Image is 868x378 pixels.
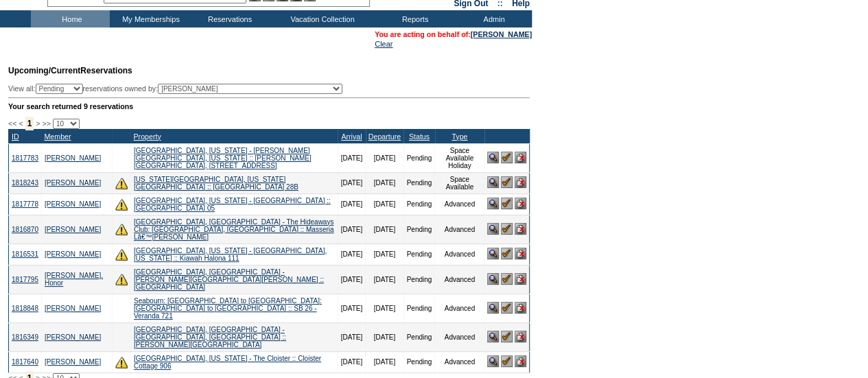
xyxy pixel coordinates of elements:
[487,355,499,367] img: View Reservation
[115,177,128,189] img: There are insufficient days and/or tokens to cover this reservation
[515,223,526,235] img: Cancel Reservation
[403,193,435,215] td: Pending
[487,248,499,259] img: View Reservation
[435,265,484,294] td: Advanced
[12,250,38,258] a: 1816531
[134,147,312,169] a: [GEOGRAPHIC_DATA], [US_STATE] - [PERSON_NAME][GEOGRAPHIC_DATA], [US_STATE] :: [PERSON_NAME][GEOGR...
[338,172,365,193] td: [DATE]
[453,10,532,27] td: Admin
[501,302,513,314] img: Confirm Reservation
[435,244,484,265] td: Advanced
[471,30,532,38] a: [PERSON_NAME]
[115,248,128,261] img: There are insufficient days and/or tokens to cover this reservation
[42,119,50,128] span: >>
[409,132,430,141] a: Status
[366,265,403,294] td: [DATE]
[501,355,513,367] img: Confirm Reservation
[115,223,128,235] img: There are insufficient days and/or tokens to cover this reservation
[341,132,362,141] a: Arrival
[268,10,374,27] td: Vacation Collection
[366,294,403,322] td: [DATE]
[134,218,334,241] a: [GEOGRAPHIC_DATA], [GEOGRAPHIC_DATA] - The Hideaways Club: [GEOGRAPHIC_DATA], [GEOGRAPHIC_DATA] :...
[403,172,435,193] td: Pending
[501,198,513,209] img: Confirm Reservation
[501,273,513,285] img: Confirm Reservation
[45,272,103,287] a: [PERSON_NAME], Honor
[515,302,526,314] img: Cancel Reservation
[375,40,392,48] a: Clear
[19,119,23,128] span: <
[12,226,38,233] a: 1816870
[36,119,40,128] span: >
[435,351,484,373] td: Advanced
[45,154,101,162] a: [PERSON_NAME]
[45,250,101,258] a: [PERSON_NAME]
[487,152,499,163] img: View Reservation
[8,66,132,75] span: Reservations
[501,331,513,342] img: Confirm Reservation
[45,179,101,187] a: [PERSON_NAME]
[45,333,101,341] a: [PERSON_NAME]
[501,176,513,188] img: Confirm Reservation
[12,276,38,283] a: 1817795
[487,198,499,209] img: View Reservation
[25,117,34,130] span: 1
[8,119,16,128] span: <<
[435,193,484,215] td: Advanced
[374,10,453,27] td: Reports
[515,331,526,342] img: Cancel Reservation
[338,322,365,351] td: [DATE]
[115,198,128,211] img: There are insufficient days and/or tokens to cover this reservation
[338,193,365,215] td: [DATE]
[134,197,331,212] a: [GEOGRAPHIC_DATA], [US_STATE] - [GEOGRAPHIC_DATA] :: [GEOGRAPHIC_DATA] 05
[8,66,80,75] span: Upcoming/Current
[366,351,403,373] td: [DATE]
[366,193,403,215] td: [DATE]
[338,143,365,172] td: [DATE]
[487,273,499,285] img: View Reservation
[487,223,499,235] img: View Reservation
[12,132,19,141] a: ID
[435,294,484,322] td: Advanced
[338,265,365,294] td: [DATE]
[515,273,526,285] img: Cancel Reservation
[435,215,484,244] td: Advanced
[366,172,403,193] td: [DATE]
[134,297,322,320] a: Seabourn: [GEOGRAPHIC_DATA] to [GEOGRAPHIC_DATA]: [GEOGRAPHIC_DATA] to [GEOGRAPHIC_DATA] :: SB 26...
[403,294,435,322] td: Pending
[487,302,499,314] img: View Reservation
[501,152,513,163] img: Confirm Reservation
[435,322,484,351] td: Advanced
[45,305,101,312] a: [PERSON_NAME]
[12,305,38,312] a: 1818848
[189,10,268,27] td: Reservations
[515,152,526,163] img: Cancel Reservation
[501,248,513,259] img: Confirm Reservation
[45,358,101,366] a: [PERSON_NAME]
[403,265,435,294] td: Pending
[12,179,38,187] a: 1818243
[366,143,403,172] td: [DATE]
[515,176,526,188] img: Cancel Reservation
[31,10,110,27] td: Home
[12,200,38,208] a: 1817778
[366,215,403,244] td: [DATE]
[110,10,189,27] td: My Memberships
[435,172,484,193] td: Space Available
[134,247,327,262] a: [GEOGRAPHIC_DATA], [US_STATE] - [GEOGRAPHIC_DATA], [US_STATE] :: Kiawah Halona 111
[8,102,530,110] div: Your search returned 9 reservations
[515,198,526,209] img: Cancel Reservation
[338,351,365,373] td: [DATE]
[487,331,499,342] img: View Reservation
[338,294,365,322] td: [DATE]
[134,268,324,291] a: [GEOGRAPHIC_DATA], [GEOGRAPHIC_DATA] - [PERSON_NAME][GEOGRAPHIC_DATA][PERSON_NAME] :: [GEOGRAPHIC...
[134,176,298,191] a: [US_STATE][GEOGRAPHIC_DATA], [US_STATE][GEOGRAPHIC_DATA] :: [GEOGRAPHIC_DATA] 28B
[44,132,71,141] a: Member
[403,351,435,373] td: Pending
[403,322,435,351] td: Pending
[12,358,38,366] a: 1817640
[368,132,401,141] a: Departure
[45,200,101,208] a: [PERSON_NAME]
[338,215,365,244] td: [DATE]
[403,215,435,244] td: Pending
